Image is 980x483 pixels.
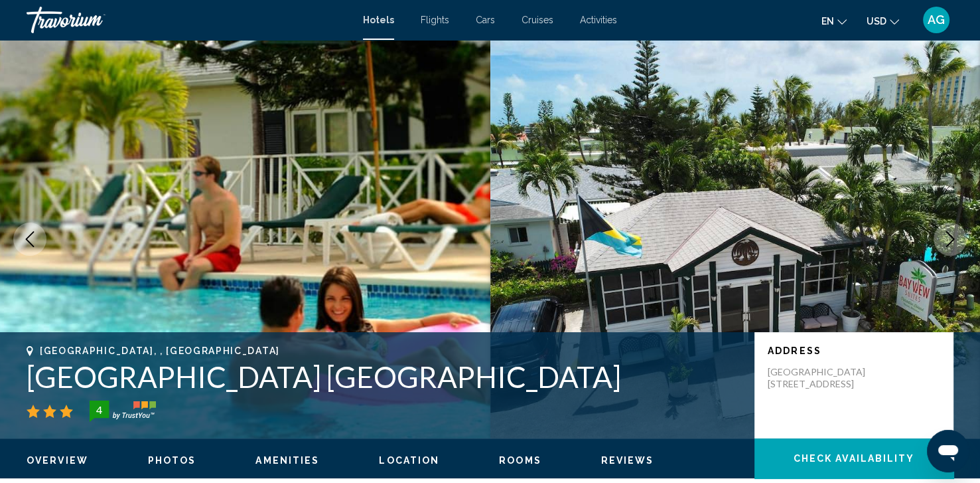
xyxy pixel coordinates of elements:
[522,15,553,25] a: Cruises
[90,401,156,422] img: trustyou-badge-hor.svg
[601,455,654,466] span: Reviews
[867,11,899,31] button: Change currency
[148,455,196,466] span: Photos
[27,359,741,394] h1: [GEOGRAPHIC_DATA] [GEOGRAPHIC_DATA]
[379,454,439,466] button: Location
[794,454,915,464] span: Check Availability
[768,345,940,356] p: Address
[40,345,280,356] span: [GEOGRAPHIC_DATA], , [GEOGRAPHIC_DATA]
[754,438,953,478] button: Check Availability
[821,16,834,27] span: en
[27,454,88,466] button: Overview
[928,13,945,27] span: AG
[867,16,886,27] span: USD
[919,6,953,34] button: User Menu
[27,455,88,466] span: Overview
[499,454,541,466] button: Rooms
[580,15,617,25] a: Activities
[13,223,46,256] button: Previous image
[379,455,439,466] span: Location
[421,15,449,25] a: Flights
[363,15,394,25] a: Hotels
[821,11,847,31] button: Change language
[601,454,654,466] button: Reviews
[934,223,967,256] button: Next image
[148,454,196,466] button: Photos
[768,366,874,390] p: [GEOGRAPHIC_DATA][STREET_ADDRESS]
[27,7,350,33] a: Travorium
[255,455,319,466] span: Amenities
[255,454,319,466] button: Amenities
[476,15,495,25] a: Cars
[927,430,969,472] iframe: Button to launch messaging window
[86,402,112,418] div: 4
[499,455,541,466] span: Rooms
